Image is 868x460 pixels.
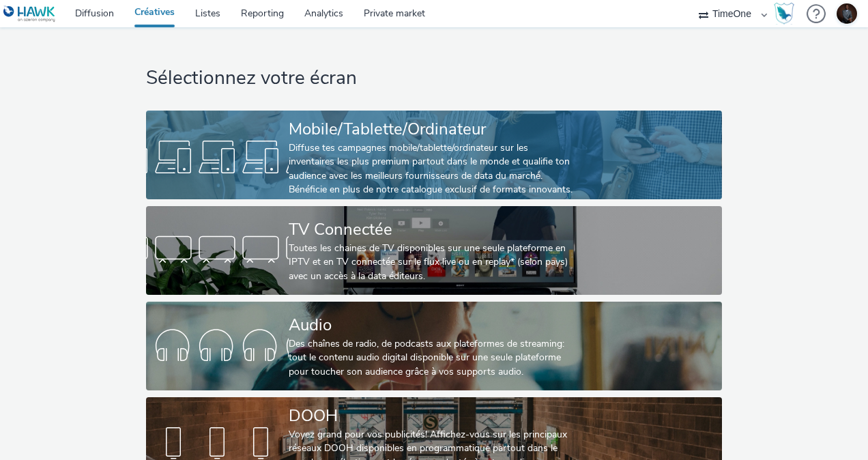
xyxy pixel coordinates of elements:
[146,206,721,295] a: TV ConnectéeToutes les chaines de TV disponibles sur une seule plateforme en IPTV et en TV connec...
[289,313,574,337] div: Audio
[3,5,56,23] img: undefined Logo
[289,218,574,242] div: TV Connectée
[774,3,794,25] img: Hawk Academy
[837,3,857,24] img: Kadher Ouattara
[774,3,800,25] a: Hawk Academy
[146,302,721,390] a: AudioDes chaînes de radio, de podcasts aux plateformes de streaming: tout le contenu audio digita...
[289,337,574,379] div: Des chaînes de radio, de podcasts aux plateformes de streaming: tout le contenu audio digital dis...
[289,117,574,141] div: Mobile/Tablette/Ordinateur
[146,111,721,199] a: Mobile/Tablette/OrdinateurDiffuse tes campagnes mobile/tablette/ordinateur sur les inventaires le...
[289,141,574,197] div: Diffuse tes campagnes mobile/tablette/ordinateur sur les inventaires les plus premium partout dan...
[146,66,721,91] h1: Sélectionnez votre écran
[289,404,574,428] div: DOOH
[289,242,574,283] div: Toutes les chaines de TV disponibles sur une seule plateforme en IPTV et en TV connectée sur le f...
